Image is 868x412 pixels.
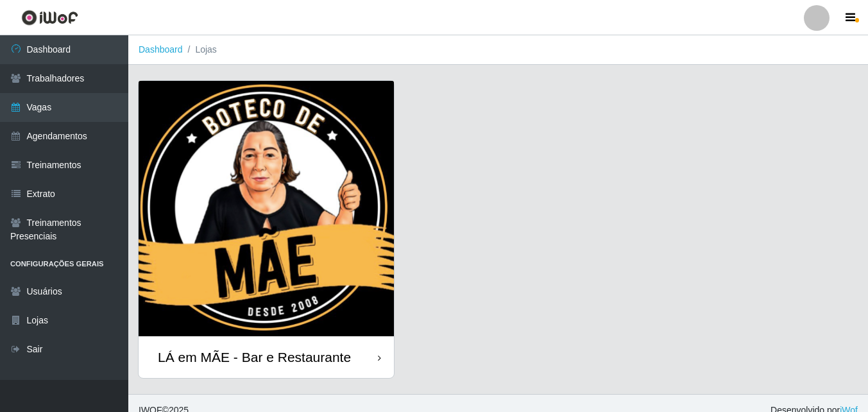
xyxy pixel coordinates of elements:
a: LÁ em MÃE - Bar e Restaurante [139,81,394,378]
li: Lojas [183,43,217,56]
img: CoreUI Logo [21,10,78,26]
div: LÁ em MÃE - Bar e Restaurante [158,349,351,365]
a: Dashboard [139,44,183,55]
img: cardImg [139,81,394,336]
nav: breadcrumb [128,35,868,65]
